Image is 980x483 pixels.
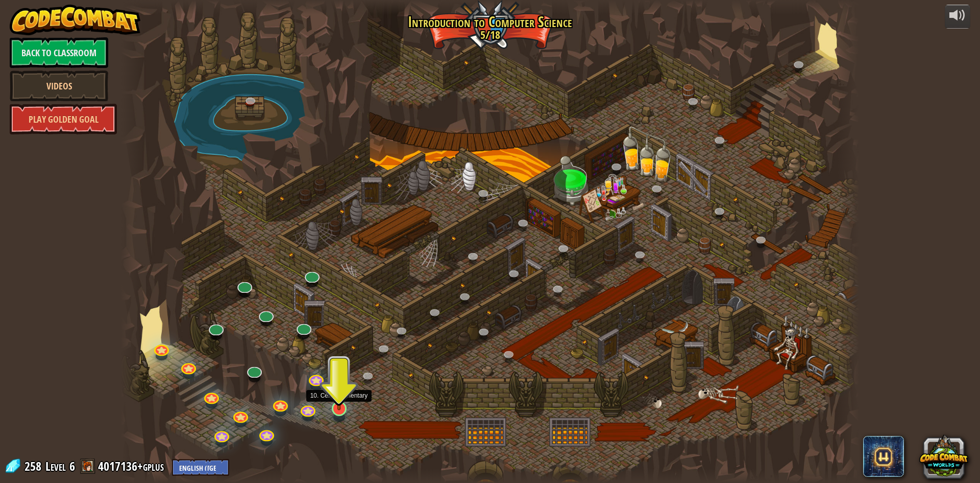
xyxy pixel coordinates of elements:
span: 6 [69,458,75,474]
img: CodeCombat - Learn how to code by playing a game [10,5,140,35]
span: 258 [24,458,44,474]
img: level-banner-unstarted.png [329,364,349,410]
a: Videos [10,71,108,101]
a: Play Golden Goal [10,104,117,134]
span: Level [45,458,66,475]
button: Adjust volume [945,5,970,29]
a: Back to Classroom [10,37,108,68]
a: 4017136+gplus [98,458,167,474]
